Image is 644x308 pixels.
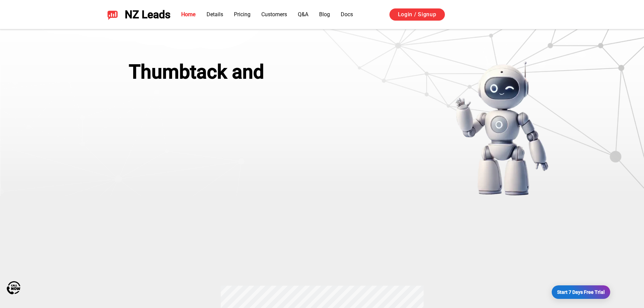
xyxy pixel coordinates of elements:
a: Login / Signup [389,8,445,21]
div: Thumbtack and [129,61,326,83]
a: Start 7 Days Free Trial [551,285,610,299]
a: Blog [319,11,330,18]
a: Details [207,11,223,18]
a: Home [181,11,196,18]
a: Pricing [234,11,251,18]
a: Q&A [298,11,308,18]
img: yelp bot [455,61,549,196]
a: Docs [341,11,353,18]
img: Call Now [7,281,20,294]
iframe: Sign in with Google Button [452,7,546,22]
span: NZ Leads [125,8,170,21]
a: Customers [261,11,287,18]
img: NZ Leads logo [107,9,118,20]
